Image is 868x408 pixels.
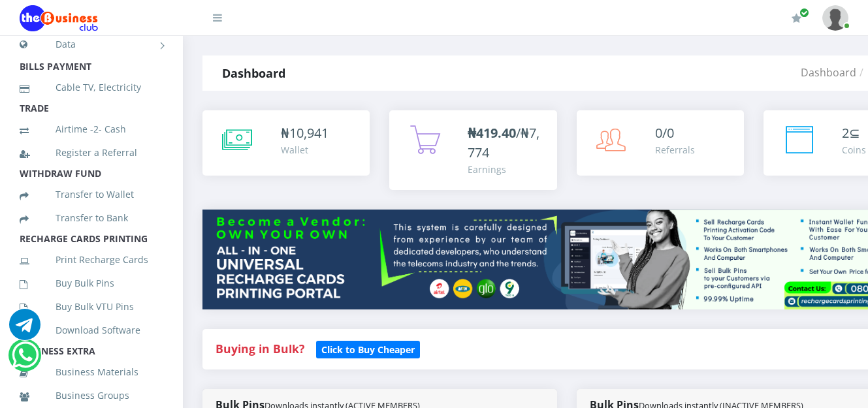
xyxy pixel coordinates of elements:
[468,124,516,142] b: ₦419.40
[20,28,163,61] a: Data
[321,343,415,356] b: Click to Buy Cheaper
[20,203,163,233] a: Transfer to Bank
[801,65,856,80] a: Dashboard
[20,5,98,31] img: Logo
[20,114,163,144] a: Airtime -2- Cash
[577,110,744,176] a: 0/0 Referrals
[20,292,163,322] a: Buy Bulk VTU Pins
[20,72,163,102] a: Cable TV, Electricity
[20,138,163,168] a: Register a Referral
[12,349,39,371] a: Chat for support
[20,357,163,387] a: Business Materials
[216,341,304,356] strong: Buying in Bulk?
[389,110,556,190] a: ₦419.40/₦7,774 Earnings
[799,8,809,18] span: Renew/Upgrade Subscription
[202,110,370,176] a: ₦10,941 Wallet
[222,65,285,81] strong: Dashboard
[20,180,163,210] a: Transfer to Wallet
[20,245,163,275] a: Print Recharge Cards
[9,319,40,340] a: Chat for support
[20,315,163,345] a: Download Software
[468,163,543,176] div: Earnings
[842,143,866,157] div: Coins
[792,13,801,24] i: Renew/Upgrade Subscription
[468,124,539,161] span: /₦7,774
[822,5,848,31] img: User
[655,124,674,142] span: 0/0
[842,123,866,143] div: ⊆
[281,143,329,157] div: Wallet
[281,123,329,143] div: ₦
[316,341,420,356] a: Click to Buy Cheaper
[655,143,695,157] div: Referrals
[289,124,329,142] span: 10,941
[20,268,163,298] a: Buy Bulk Pins
[842,124,849,142] span: 2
